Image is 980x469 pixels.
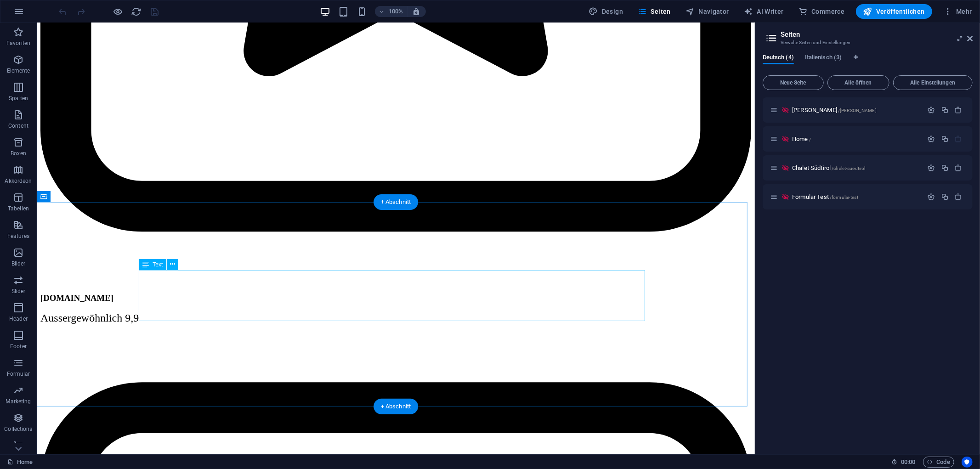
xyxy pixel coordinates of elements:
span: Mehr [943,7,972,16]
button: Alle öffnen [827,75,889,90]
span: 00 00 [901,457,915,468]
h6: Session-Zeit [891,457,916,468]
p: Features [7,232,29,240]
div: + Abschnitt [374,194,419,210]
p: Bilder [11,260,26,267]
button: Klicke hier, um den Vorschau-Modus zu verlassen [113,6,124,17]
p: Collections [4,425,32,433]
h3: Verwalte Seiten und Einstellungen [781,39,954,47]
div: Einstellungen [928,164,935,172]
span: Klick, um Seite zu öffnen [792,164,865,171]
span: Veröffentlichen [863,7,925,16]
div: Sprachen-Tabs [763,54,973,72]
div: Entfernen [955,106,963,114]
p: Favoriten [6,40,30,47]
div: Einstellungen [928,135,935,143]
div: Entfernen [955,164,963,172]
span: Deutsch (4) [763,52,794,65]
button: Veröffentlichen [856,4,932,19]
span: Klick, um Seite zu öffnen [792,136,811,142]
span: / [809,137,811,142]
button: Mehr [940,4,976,19]
p: Akkordeon [5,177,32,185]
span: Klick, um Seite zu öffnen [792,193,858,200]
span: /formular-test [830,195,858,200]
span: Neue Seite [767,80,820,85]
span: Text [153,262,163,267]
button: Neue Seite [763,75,824,90]
div: Duplizieren [941,193,949,201]
h6: 100% [389,6,403,17]
span: [PERSON_NAME] [792,107,877,113]
button: Seiten [634,4,674,19]
div: + Abschnitt [374,399,419,414]
div: Duplizieren [941,106,949,114]
h2: Seiten [781,30,973,39]
button: Code [923,457,954,468]
p: Marketing [6,398,31,405]
span: AI Writer [744,7,784,16]
button: 100% [375,6,408,17]
p: Tabellen [8,205,29,212]
span: Alle öffnen [832,80,885,85]
span: Navigator [685,7,729,16]
span: /[PERSON_NAME] [838,108,877,113]
span: /chalet-suedtirol [832,166,865,171]
button: Design [585,4,627,19]
p: Content [8,122,28,130]
p: Elemente [7,67,30,74]
p: Boxen [11,150,26,157]
div: Einstellungen [928,193,935,201]
button: Alle Einstellungen [893,75,973,90]
div: Chalet Südtirol/chalet-suedtirol [789,165,923,171]
div: Entfernen [955,193,963,201]
p: Spalten [9,95,28,102]
i: Seite neu laden [131,6,142,17]
div: Home/ [789,136,923,142]
span: Italienisch (3) [805,52,842,65]
button: reload [131,6,142,17]
button: AI Writer [740,4,787,19]
span: Seiten [638,7,671,16]
p: Header [9,315,28,322]
div: Formular Test/formular-test [789,194,923,200]
span: Design [589,7,623,16]
span: Commerce [799,7,845,16]
a: Klick, um Auswahl aufzuheben. Doppelklick öffnet Seitenverwaltung [7,457,33,468]
p: Formular [7,370,30,378]
span: : [907,458,909,465]
i: Bei Größenänderung Zoomstufe automatisch an das gewählte Gerät anpassen. [413,7,421,16]
button: Usercentrics [962,457,973,468]
p: Slider [11,288,26,295]
div: Duplizieren [941,164,949,172]
button: Commerce [795,4,849,19]
div: Duplizieren [941,135,949,143]
div: [PERSON_NAME]/[PERSON_NAME] [789,107,923,113]
span: Code [927,457,950,468]
div: Die Startseite kann nicht gelöscht werden [955,135,963,143]
span: Alle Einstellungen [897,80,969,85]
div: Design (Strg+Alt+Y) [585,4,627,19]
p: Footer [10,343,27,350]
button: Navigator [682,4,733,19]
div: Einstellungen [928,106,935,114]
